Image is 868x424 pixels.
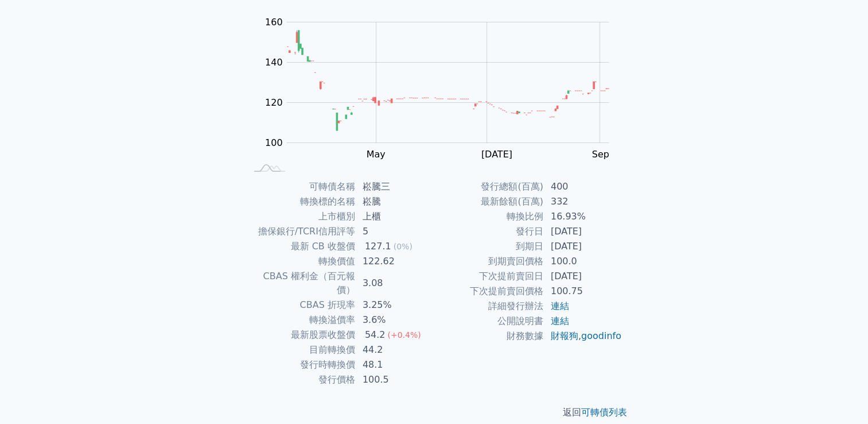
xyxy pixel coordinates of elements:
td: [DATE] [544,239,622,254]
td: 最新 CB 收盤價 [246,239,356,254]
tspan: Sep [592,149,609,160]
a: 連結 [551,300,569,311]
td: , [544,329,622,344]
td: 下次提前賣回價格 [434,284,544,299]
a: 財報狗 [551,330,578,341]
div: 54.2 [363,328,388,342]
td: 3.25% [356,298,434,313]
tspan: 120 [265,97,283,108]
td: 崧騰三 [356,179,434,194]
span: (0%) [394,242,412,251]
td: 122.62 [356,254,434,269]
td: 可轉債名稱 [246,179,356,194]
td: 擔保銀行/TCRI信用評等 [246,224,356,239]
td: 崧騰 [356,194,434,209]
div: 127.1 [363,240,394,253]
td: 100.75 [544,284,622,299]
td: 最新股票收盤價 [246,327,356,342]
td: 44.2 [356,342,434,357]
td: 發行價格 [246,372,356,387]
td: [DATE] [544,269,622,284]
td: 下次提前賣回日 [434,269,544,284]
g: Chart [259,17,626,160]
a: goodinfo [581,330,621,341]
td: CBAS 折現率 [246,298,356,313]
td: 轉換價值 [246,254,356,269]
tspan: 100 [265,137,283,148]
td: 發行時轉換價 [246,357,356,372]
td: CBAS 權利金（百元報價） [246,269,356,298]
td: 3.08 [356,269,434,298]
a: 連結 [551,315,569,326]
td: 上市櫃別 [246,209,356,224]
a: 可轉債列表 [581,407,627,418]
p: 返回 [232,406,636,419]
td: 轉換比例 [434,209,544,224]
td: 100.5 [356,372,434,387]
td: 400 [544,179,622,194]
td: 發行日 [434,224,544,239]
td: 上櫃 [356,209,434,224]
td: 到期日 [434,239,544,254]
td: 轉換溢價率 [246,313,356,327]
tspan: 160 [265,17,283,28]
td: 48.1 [356,357,434,372]
td: 5 [356,224,434,239]
td: 轉換標的名稱 [246,194,356,209]
td: 發行總額(百萬) [434,179,544,194]
td: 到期賣回價格 [434,254,544,269]
td: [DATE] [544,224,622,239]
td: 目前轉換價 [246,342,356,357]
td: 3.6% [356,313,434,327]
span: (+0.4%) [387,330,421,340]
td: 332 [544,194,622,209]
td: 詳細發行辦法 [434,299,544,314]
td: 16.93% [544,209,622,224]
tspan: [DATE] [481,149,512,160]
td: 100.0 [544,254,622,269]
td: 公開說明書 [434,314,544,329]
tspan: 140 [265,57,283,68]
td: 最新餘額(百萬) [434,194,544,209]
td: 財務數據 [434,329,544,344]
tspan: May [366,149,385,160]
